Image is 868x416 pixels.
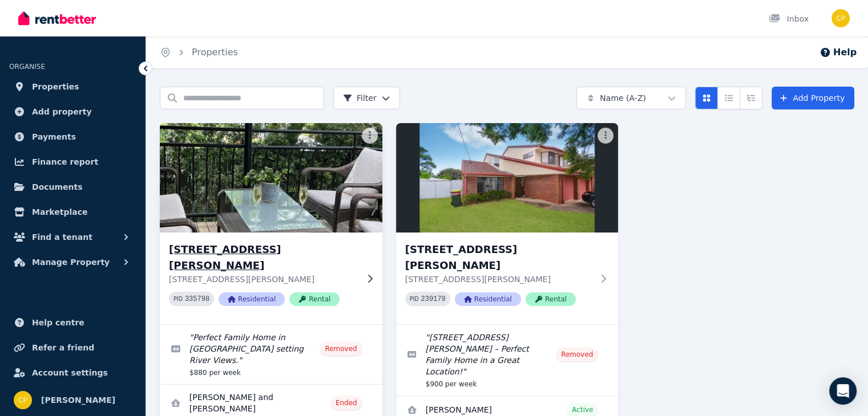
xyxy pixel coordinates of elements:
[410,296,419,302] small: PID
[405,242,594,274] h3: [STREET_ADDRESS][PERSON_NAME]
[717,87,740,109] button: Compact list view
[362,128,378,144] button: More options
[9,361,136,384] a: Account settings
[219,292,285,306] span: Residential
[405,274,594,285] p: [STREET_ADDRESS][PERSON_NAME]
[829,377,857,405] div: Open Intercom Messenger
[396,123,619,233] img: 62 McPhail Avenue, Kingscliff
[9,336,136,359] a: Refer a friend
[169,242,357,274] h3: [STREET_ADDRESS][PERSON_NAME]
[9,100,136,123] a: Add property
[32,180,83,194] span: Documents
[160,123,382,324] a: 13 Bawden Lane, Tumbulgum[STREET_ADDRESS][PERSON_NAME][STREET_ADDRESS][PERSON_NAME]PID 335798Resi...
[695,87,718,109] button: Card view
[146,36,252,68] nav: Breadcrumb
[160,325,382,384] a: Edit listing: Perfect Family Home in Tranquil Village setting River Views.
[32,105,92,119] span: Add property
[343,92,377,104] span: Filter
[597,128,613,144] button: More options
[831,9,850,27] img: Carolyn Prichard
[333,87,400,109] button: Filter
[32,130,76,144] span: Payments
[32,341,94,354] span: Refer a friend
[154,120,387,235] img: 13 Bawden Lane, Tumbulgum
[289,292,340,306] span: Rental
[32,255,110,269] span: Manage Property
[9,150,136,173] a: Finance report
[9,63,45,71] span: ORGANISE
[32,316,84,329] span: Help centre
[396,123,619,324] a: 62 McPhail Avenue, Kingscliff[STREET_ADDRESS][PERSON_NAME][STREET_ADDRESS][PERSON_NAME]PID 239179...
[600,92,646,104] span: Name (A-Z)
[772,87,854,109] a: Add Property
[526,292,576,306] span: Rental
[695,87,762,109] div: View options
[9,75,136,98] a: Properties
[32,155,98,169] span: Finance report
[14,391,32,409] img: Carolyn Prichard
[455,292,521,306] span: Residential
[32,205,87,219] span: Marketplace
[9,125,136,148] a: Payments
[9,176,136,198] a: Documents
[9,251,136,274] button: Manage Property
[9,201,136,223] a: Marketplace
[32,80,79,93] span: Properties
[396,325,619,395] a: Edit listing: 62 McPhail Avenue, Kingscliff – Perfect Family Home in a Great Location!
[41,393,115,407] span: [PERSON_NAME]
[576,87,686,109] button: Name (A-Z)
[32,230,92,244] span: Find a tenant
[169,274,357,285] p: [STREET_ADDRESS][PERSON_NAME]
[192,47,238,58] a: Properties
[769,13,809,25] div: Inbox
[32,366,108,380] span: Account settings
[740,87,762,109] button: Expanded list view
[185,295,209,303] code: 335798
[9,226,136,248] button: Find a tenant
[173,296,183,302] small: PID
[819,46,857,59] button: Help
[9,311,136,334] a: Help centre
[18,10,96,27] img: RentBetter
[421,295,446,303] code: 239179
